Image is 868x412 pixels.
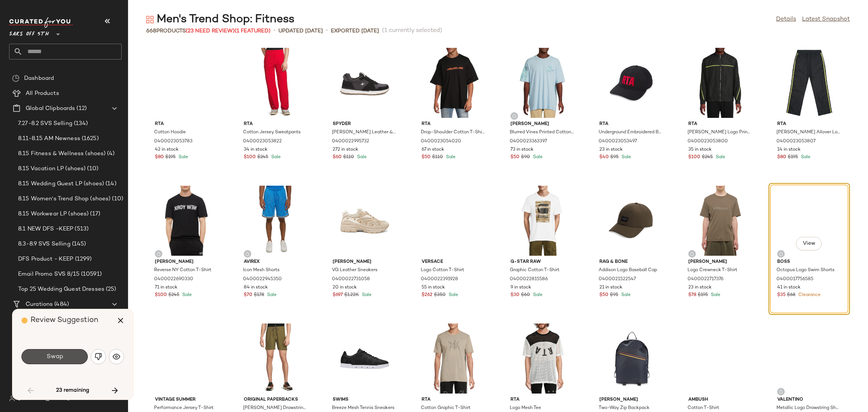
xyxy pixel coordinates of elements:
span: Vintage Summer [155,397,219,403]
span: 73 in stock [510,146,533,153]
span: $80 [155,154,164,161]
div: Products [146,27,270,35]
span: $195 [788,154,798,161]
span: Global Clipboards [26,104,75,113]
span: Sale [532,155,542,160]
span: Metallic Logo Drawstring Shorts [776,405,840,412]
span: 21 in stock [599,284,622,291]
span: $195 [698,292,708,299]
span: [PERSON_NAME] Leather & Textile Sneakers [332,129,396,136]
span: (1625) [80,134,99,143]
span: (17) [89,210,100,218]
span: Sale [361,293,371,298]
img: 0400022995732_BLACK [327,48,403,118]
span: $50 [422,154,431,161]
span: Drop-Shoulder Cotton T-Shirt [421,129,485,136]
span: 8.15 Women's Trend Shop (shoes) [18,195,110,203]
span: Sale [445,155,455,160]
span: G-Star RAW [510,259,575,266]
span: Ambush [688,397,752,403]
span: • [326,26,328,35]
span: Icon Mesh Shorts [243,267,280,274]
img: 0400023053822_RED [238,48,314,118]
span: 71 in stock [155,284,177,291]
img: 0400021567945 [504,323,581,394]
span: $50 [510,154,520,161]
span: 42 in stock [155,146,179,153]
span: $100 [688,154,700,161]
span: Top 25 Wedding Guest Dresses [18,285,104,294]
img: svg%3e [512,114,517,118]
img: 0400022905872_DARKNAVYMULTI [593,323,669,394]
span: Sale [266,293,277,298]
span: Logo Cotton T-Shirt [421,267,464,274]
span: $60 [521,292,530,299]
div: Men's Trend Shop: Fitness [146,12,295,27]
span: Sale [620,293,631,298]
span: Sale [447,293,458,298]
span: $195 [165,154,176,161]
span: $90 [521,154,530,161]
span: [PERSON_NAME] [510,121,575,128]
span: 8.15 Fitness & Wellness (shoes) [18,150,105,158]
span: 0400023053800 [688,138,728,145]
span: 8.15 Vacation LP (shoes) [18,165,86,173]
span: Original Paperbacks [244,397,308,403]
span: Review Suggestion [31,316,98,324]
img: 0400023053807 [771,48,847,118]
img: 0400022815586_WHITE [504,186,581,256]
span: Logo Mesh Tee [510,405,541,412]
span: $350 [434,292,446,299]
img: 0400022778236_FORESTGREEN [238,323,314,394]
span: Valentino [777,397,841,403]
span: [PERSON_NAME] [155,259,219,266]
span: (1 Featured) [235,28,270,34]
span: (145) [70,240,86,249]
img: svg%3e [12,75,20,82]
span: Cotton Graphic T-Shirt [421,405,471,412]
span: Saks OFF 5TH [9,26,49,39]
span: 0400023363397 [510,138,547,145]
span: Rta [244,121,308,128]
span: (484) [53,300,69,309]
p: Exported [DATE] [331,27,379,35]
span: 0400023053783 [154,138,193,145]
img: 0400022945350_SUPERSONIC [238,186,314,256]
span: $697 [333,292,343,299]
span: $178 [254,292,264,299]
span: All Products [26,89,59,98]
span: Email Promo SVS 8/15 [18,270,79,279]
span: Octopus Logo Swim Shorts [776,267,834,274]
span: [PERSON_NAME] [333,259,397,266]
span: 0400023053497 [599,138,637,145]
span: 23 in stock [688,284,712,291]
span: Rta [599,121,663,128]
span: Sale [620,155,631,160]
span: Cotton Jersey Sweatpants [243,129,301,136]
span: Sale [532,293,542,298]
span: Spyder [333,121,397,128]
span: $80 [777,154,786,161]
span: (10591) [79,270,102,279]
span: $245 [257,154,268,161]
span: Dashboard [24,74,54,83]
span: Addison Logo Baseball Cap [599,267,657,274]
img: 0400023053800 [682,48,758,118]
span: • [274,26,275,35]
span: Performance Jersey T-Shirt [154,405,214,412]
span: 8.15 Wedding Guest LP (shoes) [18,180,104,188]
span: $30 [510,292,520,299]
span: Rta [688,121,752,128]
span: 23 remaining [56,387,89,394]
span: Two-Way Zip Backpack [599,405,649,412]
span: 0400023054020 [421,138,461,145]
span: Versace [422,259,486,266]
span: Graphic Cotton T-Shirt [510,267,559,274]
span: Rta [155,121,219,128]
span: 84 in stock [244,284,268,291]
span: Sale [356,155,367,160]
span: (23 Need Review) [186,28,235,34]
span: 34 in stock [244,146,267,153]
span: [PERSON_NAME] Allover Logo Drawstring Pants [776,129,840,136]
span: Rta [777,121,841,128]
